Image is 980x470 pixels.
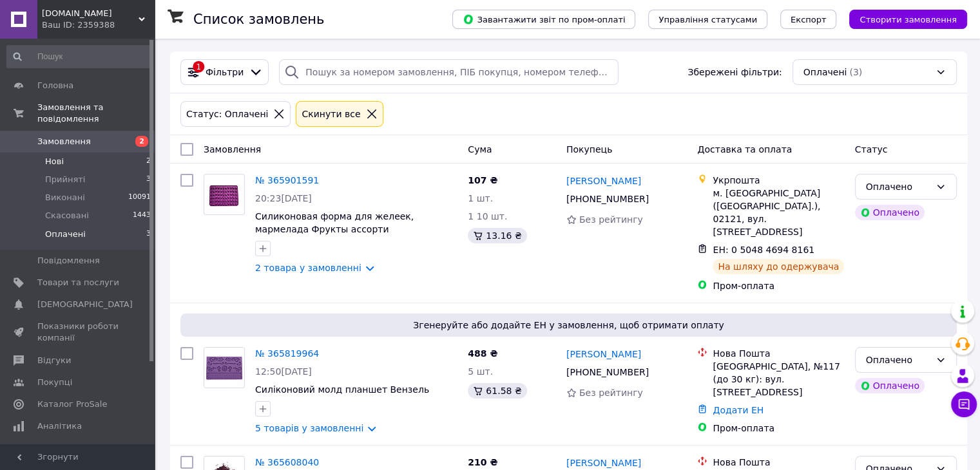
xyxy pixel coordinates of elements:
div: Оплачено [866,180,930,194]
div: Пром-оплата [713,279,844,292]
a: Додати ЕН [713,405,764,415]
span: Оплачені [45,229,86,240]
img: Фото товару [204,348,244,388]
input: Пошук [6,45,152,68]
span: Управління статусами [658,15,757,24]
a: 5 товарів у замовленні [255,423,363,433]
span: Доставка та оплата [697,144,792,155]
div: Нова Пошта [713,347,844,360]
span: 2 [135,136,148,147]
div: Укрпошта [713,174,844,187]
div: м. [GEOGRAPHIC_DATA] ([GEOGRAPHIC_DATA].), 02121, вул. [STREET_ADDRESS] [713,187,844,238]
input: Пошук за номером замовлення, ПІБ покупця, номером телефону, Email, номером накладної [279,59,619,85]
button: Завантажити звіт по пром-оплаті [452,10,635,29]
a: № 365901591 [255,175,319,185]
span: Замовлення [37,136,91,147]
span: 20:23[DATE] [255,193,312,203]
span: 210 ₴ [468,457,497,467]
span: Управління сайтом [37,442,119,465]
span: (3) [849,67,862,77]
span: Аналітика [37,420,82,432]
h1: Список замовлень [193,12,324,27]
button: Управління статусами [648,10,767,29]
span: 1 10 шт. [468,211,507,221]
span: Завантажити звіт по пром-оплаті [463,14,625,25]
span: Arttort.com.ua [42,8,139,19]
span: ЕН: 0 5048 4694 8161 [713,245,814,255]
span: Показники роботи компанії [37,321,119,344]
div: Оплачено [855,378,925,393]
span: Замовлення [204,144,261,155]
a: Силіконовий молд планшет Вензель [255,384,429,395]
span: 1 шт. [468,193,493,203]
span: 1443 [133,210,151,221]
a: № 365819964 [255,348,319,359]
span: Замовлення та повідомлення [37,102,155,125]
div: [PHONE_NUMBER] [564,190,651,208]
span: 5 шт. [468,366,493,377]
span: 10091 [128,192,151,203]
button: Чат з покупцем [951,391,977,417]
div: [GEOGRAPHIC_DATA], №117 (до 30 кг): вул. [STREET_ADDRESS] [713,360,844,399]
div: Нова Пошта [713,456,844,469]
div: Статус: Оплачені [184,107,271,121]
span: 3 [146,174,151,185]
div: Оплачено [855,205,925,220]
span: Експорт [791,15,827,24]
div: На шляху до одержувача [713,259,844,274]
span: Покупці [37,377,72,388]
span: Покупець [566,144,612,155]
a: [PERSON_NAME] [566,348,641,361]
div: [PHONE_NUMBER] [564,363,651,381]
span: 107 ₴ [468,175,497,185]
div: Оплачено [866,353,930,367]
a: Фото товару [204,347,245,388]
a: № 365608040 [255,457,319,467]
span: Створити замовлення [860,15,957,24]
span: Статус [855,144,888,155]
span: 488 ₴ [468,348,497,359]
span: Збережені фільтри: [687,66,782,79]
button: Створити замовлення [849,10,967,29]
span: Головна [37,80,73,91]
a: [PERSON_NAME] [566,456,641,469]
a: 2 товара у замовленні [255,263,361,273]
span: Cума [468,144,492,155]
span: Відгуки [37,355,71,366]
a: [PERSON_NAME] [566,174,641,187]
div: Пром-оплата [713,422,844,435]
div: 61.58 ₴ [468,383,526,399]
span: 2 [146,156,151,167]
span: 12:50[DATE] [255,366,312,377]
div: 13.16 ₴ [468,228,526,243]
div: Ваш ID: 2359388 [42,19,155,31]
span: Фільтри [206,66,244,79]
img: Фото товару [204,180,244,208]
span: Скасовані [45,210,89,221]
span: Нові [45,156,64,167]
a: Фото товару [204,174,245,215]
span: Без рейтингу [579,388,643,398]
span: Виконані [45,192,85,203]
span: Оплачені [803,66,847,79]
span: 3 [146,229,151,240]
span: Повідомлення [37,255,100,267]
button: Експорт [780,10,837,29]
span: Без рейтингу [579,214,643,225]
div: Cкинути все [299,107,363,121]
span: Прийняті [45,174,85,185]
a: Силиконовая форма для желеек, мармелада Фрукты ассорти [255,211,414,234]
span: Каталог ProSale [37,399,107,410]
a: Створити замовлення [836,14,967,24]
span: Згенеруйте або додайте ЕН у замовлення, щоб отримати оплату [186,319,952,332]
span: Товари та послуги [37,277,119,288]
span: [DEMOGRAPHIC_DATA] [37,299,133,310]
